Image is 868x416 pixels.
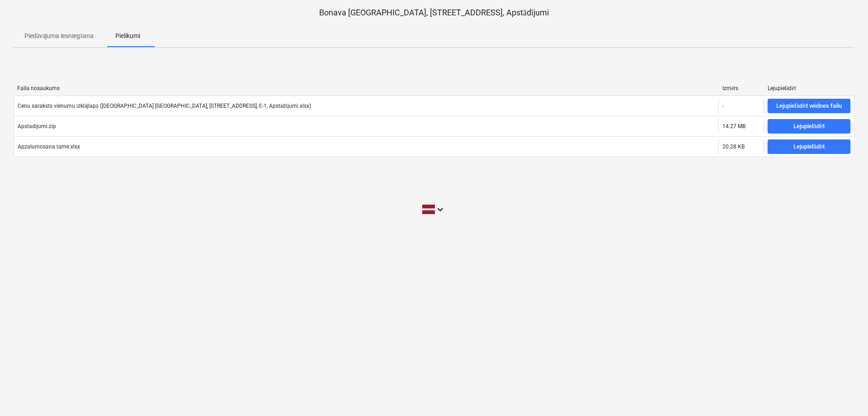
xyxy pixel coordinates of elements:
[722,103,724,109] div: -
[768,85,851,92] div: Lejupielādēt
[768,99,850,113] button: Lejupielādēt veidnes failu
[115,31,140,41] p: Pielikumi
[768,119,850,134] button: Lejupielādēt
[793,142,825,152] div: Lejupielādēt
[776,101,841,111] div: Lejupielādēt veidnes failu
[18,103,311,110] div: Cenu saraksts vienumu izklājlapā ([GEOGRAPHIC_DATA] [GEOGRAPHIC_DATA], [STREET_ADDRESS], Ē-1, Aps...
[435,204,446,215] i: keyboard_arrow_down
[18,143,80,150] div: Apzalumosana tame.xlsx
[722,85,760,92] div: Izmērs
[24,31,94,41] p: Piedāvājuma iesniegšana
[793,121,825,132] div: Lejupielādēt
[768,139,850,154] button: Lejupielādēt
[14,7,854,18] p: Bonava [GEOGRAPHIC_DATA], [STREET_ADDRESS], Apstādījumi
[722,143,745,150] div: 20.28 KB
[18,123,56,129] div: Apstadijumi.zip
[722,123,745,129] div: 14.27 MB
[17,85,715,91] div: Faila nosaukums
